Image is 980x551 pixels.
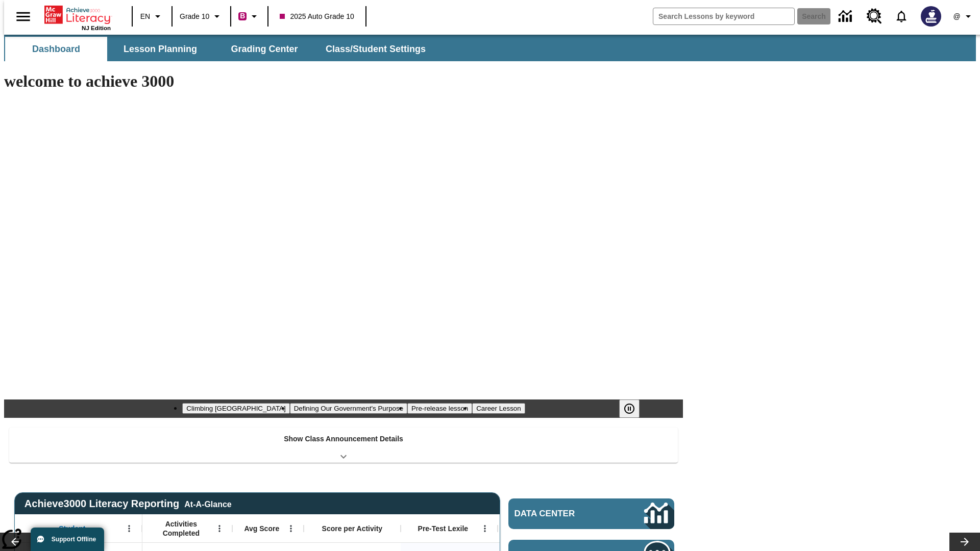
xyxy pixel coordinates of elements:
button: Dashboard [5,37,107,61]
button: Class/Student Settings [317,37,434,61]
div: At-A-Glance [184,498,231,509]
button: Lesson carousel, Next [949,533,980,551]
span: Data Center [514,509,610,519]
span: EN [140,11,150,22]
button: Slide 1 Climbing Mount Tai [182,403,289,414]
div: Home [44,4,111,31]
span: NJ Edition [82,25,111,31]
span: Activities Completed [148,519,215,538]
a: Data Center [832,3,861,31]
span: B [240,10,245,22]
button: Grading Center [213,37,315,61]
button: Pause [619,399,640,418]
a: Notifications [888,3,915,30]
div: Pause [619,399,650,418]
button: Open Menu [212,521,227,536]
div: Show Class Announcement Details [9,428,678,463]
span: Score per Activity [322,524,383,533]
button: Slide 4 Career Lesson [472,403,525,414]
button: Boost Class color is violet red. Change class color [234,7,264,26]
a: Data Center [508,498,674,529]
button: Open Menu [477,521,493,536]
span: Avg Score [244,524,279,533]
div: SubNavbar [4,35,976,61]
input: search field [653,8,794,24]
button: Select a new avatar [915,3,947,30]
button: Open side menu [8,2,38,32]
p: Show Class Announcement Details [284,434,403,444]
button: Open Menu [283,521,299,536]
span: Achieve3000 Literacy Reporting [24,498,232,510]
button: Grade: Grade 10, Select a grade [176,7,227,26]
span: Support Offline [52,536,96,543]
button: Profile/Settings [947,7,980,26]
div: SubNavbar [4,37,435,61]
button: Lesson Planning [109,37,211,61]
button: Open Menu [121,521,137,536]
span: 2025 Auto Grade 10 [280,11,354,22]
span: @ [953,11,960,22]
button: Slide 3 Pre-release lesson [407,403,472,414]
img: Avatar [921,6,941,27]
a: Home [44,5,111,25]
a: Resource Center, Will open in new tab [861,3,888,30]
h1: welcome to achieve 3000 [4,72,683,91]
span: Pre-Test Lexile [418,524,469,533]
button: Slide 2 Defining Our Government's Purpose [290,403,407,414]
span: Student [59,524,85,533]
button: Support Offline [31,528,104,551]
button: Language: EN, Select a language [136,7,168,26]
span: Grade 10 [180,11,209,22]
